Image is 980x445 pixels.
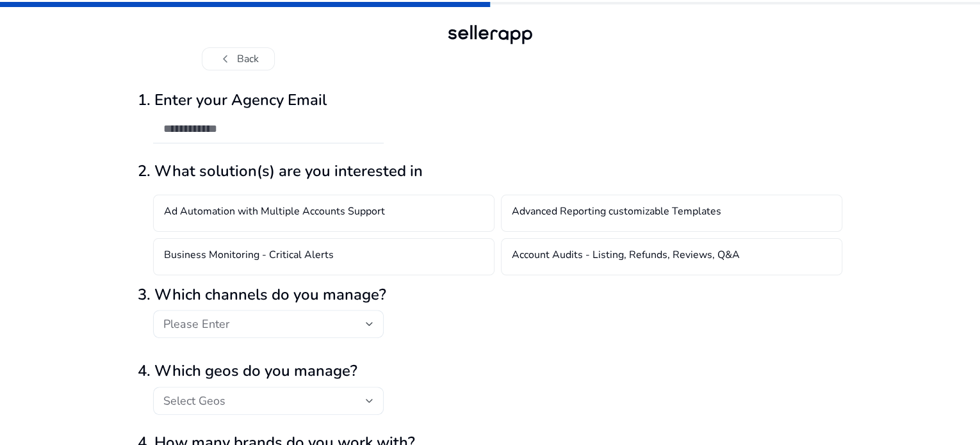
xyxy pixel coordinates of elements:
[164,206,385,221] h4: Ad Automation with Multiple Accounts Support
[512,249,740,264] h4: Account Audits - Listing, Refunds, Reviews, Q&A
[512,206,721,221] h4: Advanced Reporting customizable Templates
[202,47,275,70] button: chevron_leftBack
[138,286,842,304] h2: 3. Which channels do you manage?
[138,362,842,380] h2: 4. Which geos do you manage?
[164,249,334,264] h4: Business Monitoring - Critical Alerts
[163,393,225,409] span: Select Geos
[218,51,233,67] span: chevron_left
[138,91,842,109] h2: 1. Enter your Agency Email
[163,316,229,332] span: Please Enter
[138,162,842,181] h2: 2. What solution(s) are you interested in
